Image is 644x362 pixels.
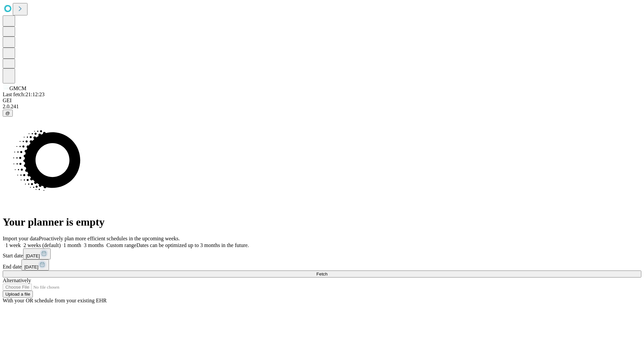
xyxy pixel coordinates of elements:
[84,242,104,248] span: 3 months
[106,242,136,248] span: Custom range
[137,242,249,248] span: Dates can be optimized up to 3 months in the future.
[21,259,49,270] button: [DATE]
[3,104,641,110] div: 2.0.241
[3,92,45,97] span: Last fetch: 21:12:23
[39,236,180,241] span: Proactively plan more efficient schedules in the upcoming weeks.
[3,236,39,241] span: Import your data
[3,110,13,117] button: @
[3,298,107,303] span: With your OR schedule from your existing EHR
[23,248,51,259] button: [DATE]
[3,98,641,104] div: GEI
[24,264,38,269] span: [DATE]
[9,85,26,91] span: GMCM
[3,270,641,278] button: Fetch
[3,248,641,259] div: Start date
[63,242,81,248] span: 1 month
[3,259,641,270] div: End date
[3,291,33,298] button: Upload a file
[316,271,327,277] span: Fetch
[3,216,641,228] h1: Your planner is empty
[5,242,21,248] span: 1 week
[3,278,31,283] span: Alternatively
[23,242,61,248] span: 2 weeks (default)
[5,111,10,116] span: @
[26,253,40,258] span: [DATE]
